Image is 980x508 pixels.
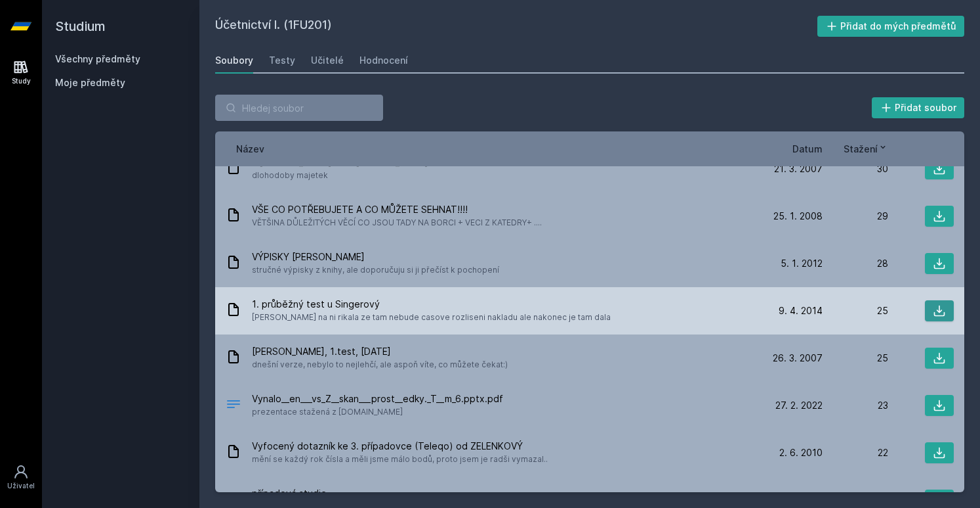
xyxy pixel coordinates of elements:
[773,210,823,223] span: 25. 1. 2008
[779,304,823,317] span: 9. 4. 2014
[311,54,344,67] div: Učitelé
[823,399,888,412] div: 23
[844,142,888,156] button: Stažení
[12,76,31,86] div: Study
[252,487,359,500] span: případová studie
[823,304,888,317] div: 25
[236,142,264,156] button: Název
[872,97,965,118] button: Přidat soubor
[252,311,611,324] span: [PERSON_NAME] na ni rikala ze tam nebude casove rozliseni nakladu ale nakonec je tam dala
[359,47,408,74] a: Hodnocení
[269,54,295,67] div: Testy
[823,257,888,270] div: 28
[215,54,253,67] div: Soubory
[792,142,823,156] button: Datum
[779,446,823,459] span: 2. 6. 2010
[215,47,253,74] a: Soubory
[55,76,125,89] span: Moje předměty
[252,216,542,229] span: VĚTŠINA DŮLEŽITÝCH VĚCÍ CO JSOU TADY NA BORCI + VECI Z KATEDRY+ ....
[823,446,888,459] div: 22
[252,358,508,371] span: dnešní verze, nebylo to nejlehčí, ale aspoň víte, co můžete čekat:)
[252,405,503,419] span: prezentace stažená z [DOMAIN_NAME]
[781,257,823,270] span: 5. 1. 2012
[269,47,295,74] a: Testy
[252,392,503,405] span: Vynalo__en___vs_Z__skan___prost__edky._T__m_6.pptx.pdf
[7,481,35,491] div: Uživatel
[252,203,542,216] span: VŠE CO POTŘEBUJETE A CO MŮŽETE SEHNAT!!!!
[844,142,878,156] span: Stažení
[252,440,548,453] span: Vyfocený dotazník ke 3. případovce (Teleqo) od ZELENKOVÝ
[252,453,548,466] span: mění se každý rok čísla a měli jsme málo bodů, proto jsem je radši vymazal..
[823,352,888,365] div: 25
[252,169,453,182] span: dlohodoby majetek
[252,345,508,358] span: [PERSON_NAME], 1.test, [DATE]
[823,162,888,175] div: 30
[3,457,39,497] a: Uživatel
[3,53,39,93] a: Study
[311,47,344,74] a: Učitelé
[775,399,823,412] span: 27. 2. 2022
[823,210,888,223] div: 29
[226,396,241,415] div: PDF
[215,95,383,121] input: Hledej soubor
[817,16,965,37] button: Přidat do mých předmětů
[252,264,499,277] span: stručné výpisky z knihy, ale doporučuju si ji přečíst k pochopení
[359,54,408,67] div: Hodnocení
[773,352,823,365] span: 26. 3. 2007
[215,16,817,37] h2: Účetnictví I. (1FU201)
[252,250,499,264] span: VÝPISKY [PERSON_NAME]
[252,298,611,311] span: 1. průběžný test u Singerový
[774,162,823,175] span: 21. 3. 2007
[55,53,140,64] a: Všechny předměty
